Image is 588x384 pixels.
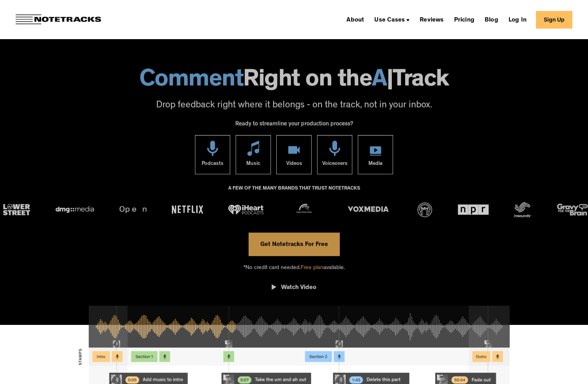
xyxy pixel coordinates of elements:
[343,13,367,26] a: About
[322,156,348,174] div: Voiceovers
[358,135,393,174] a: Media
[536,11,572,29] a: Sign Up
[368,156,382,174] div: Media
[236,135,271,174] a: Music
[387,69,393,93] span: |
[243,256,345,278] div: *No credit card needed. available.
[505,13,530,26] a: Log In
[372,69,387,93] span: A
[281,284,316,292] div: Watch Video
[374,17,405,23] div: Use Cases
[371,13,413,26] div: Use Cases
[276,135,312,174] a: Videos
[8,69,580,93] h1: Right on the Track
[139,69,243,93] span: Comment
[249,233,340,256] a: Get Notetracks For Free
[235,116,353,135] div: Ready to streamline your production process?
[482,13,501,26] a: Blog
[417,13,447,26] a: Reviews
[8,99,580,112] p: Drop feedback right where it belongs - on the track, not in your inbox.
[246,156,260,174] div: Music
[195,135,230,174] a: Podcasts
[286,156,302,174] div: Videos
[451,13,478,26] a: Pricing
[272,278,316,300] a: open lightbox
[202,156,224,174] div: Podcasts
[317,135,352,174] a: Voiceovers
[228,182,360,203] div: A FEW OF THE MANY BRANDS THAT TRUST NOTETRACKS
[301,265,323,271] span: Free plan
